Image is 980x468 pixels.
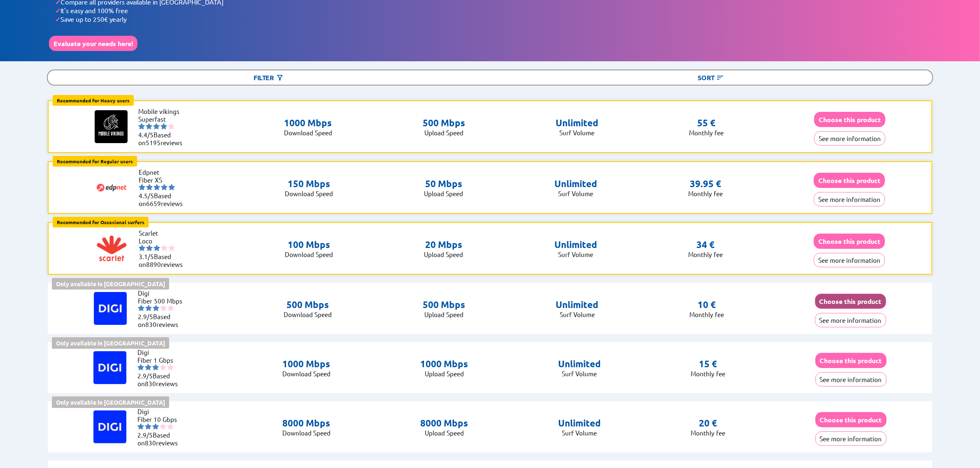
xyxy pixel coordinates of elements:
[55,6,61,15] span: ✓
[699,417,717,429] p: 20 €
[138,313,187,328] li: Based on reviews
[137,372,153,380] span: 2.9/5
[153,305,159,311] img: starnr3
[558,429,601,437] p: Surf Volume
[139,237,188,245] li: Loco
[691,370,725,378] p: Monthly fee
[49,36,137,51] button: Evaluate your needs here!
[138,313,153,320] span: 2.9/5
[556,129,598,137] p: Surf Volume
[161,184,168,190] img: starnr4
[55,15,61,23] span: ✓
[154,184,160,190] img: starnr3
[145,320,156,328] span: 830
[146,139,161,146] span: 5195
[138,107,188,115] li: Mobile vikings
[285,250,333,258] p: Download Speed
[423,117,465,129] p: 500 Mbps
[139,168,188,176] li: Edpnet
[137,431,153,439] span: 2.9/5
[814,234,885,249] button: Choose this product
[146,199,161,207] span: 6659
[160,305,167,311] img: starnr4
[554,190,597,197] p: Surf Volume
[56,339,165,347] b: Only available in [GEOGRAPHIC_DATA]
[556,310,598,318] p: Surf Volume
[556,299,598,310] p: Unlimited
[815,353,887,368] button: Choose this product
[145,439,156,447] span: 830
[424,178,463,190] p: 50 Mbps
[160,423,166,430] img: starnr4
[137,423,144,430] img: starnr1
[420,429,468,437] p: Upload Speed
[814,237,885,245] a: Choose this product
[815,431,887,446] button: See more information
[57,158,133,164] b: Recommended for Regular users
[276,74,284,82] img: Button open the filtering menu
[139,176,188,184] li: Fiber XS
[688,250,723,258] p: Monthly fee
[554,178,597,190] p: Unlimited
[556,117,598,129] p: Unlimited
[160,364,166,371] img: starnr4
[689,310,724,318] p: Monthly fee
[814,256,885,264] a: See more information
[688,190,723,197] p: Monthly fee
[168,184,175,190] img: starnr5
[699,358,717,370] p: 15 €
[137,415,187,423] li: Fiber 10 Gbps
[814,134,885,142] a: See more information
[56,280,165,287] b: Only available in [GEOGRAPHIC_DATA]
[554,250,597,258] p: Surf Volume
[94,292,127,325] img: Logo of Digi
[146,245,153,251] img: starnr2
[168,305,174,311] img: starnr5
[814,131,885,146] button: See more information
[814,253,885,267] button: See more information
[167,423,174,430] img: starnr5
[285,178,333,190] p: 150 Mbps
[145,380,156,387] span: 830
[137,431,187,447] li: Based on reviews
[55,6,931,15] li: It's easy and 100% free
[95,110,128,143] img: Logo of Mobile vikings
[558,358,601,370] p: Unlimited
[284,299,332,310] p: 500 Mbps
[815,416,887,424] a: Choose this product
[282,429,331,437] p: Download Speed
[137,364,144,371] img: starnr1
[145,364,151,371] img: starnr2
[152,364,159,371] img: starnr3
[167,364,174,371] img: starnr5
[696,239,715,250] p: 34 €
[137,348,187,356] li: Digi
[815,294,886,309] button: Choose this product
[57,219,144,225] b: Recommended for Occasional surfers
[420,358,468,370] p: 1000 Mbps
[815,435,887,443] a: See more information
[146,260,161,268] span: 8890
[284,117,332,129] p: 1000 Mbps
[138,115,188,123] li: Superfast
[815,357,887,364] a: Choose this product
[137,408,187,415] li: Digi
[137,356,187,364] li: Fiber 1 Gbps
[145,305,152,311] img: starnr2
[139,184,145,190] img: starnr1
[689,129,724,137] p: Monthly fee
[558,417,601,429] p: Unlimited
[137,372,187,387] li: Based on reviews
[138,305,144,311] img: starnr1
[139,192,188,207] li: Based on reviews
[285,190,333,197] p: Download Speed
[48,70,490,85] div: Filter
[420,417,468,429] p: 8000 Mbps
[168,245,175,251] img: starnr5
[138,289,187,297] li: Digi
[554,239,597,250] p: Unlimited
[284,129,332,137] p: Download Speed
[282,358,331,370] p: 1000 Mbps
[815,316,886,324] a: See more information
[815,297,886,305] a: Choose this product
